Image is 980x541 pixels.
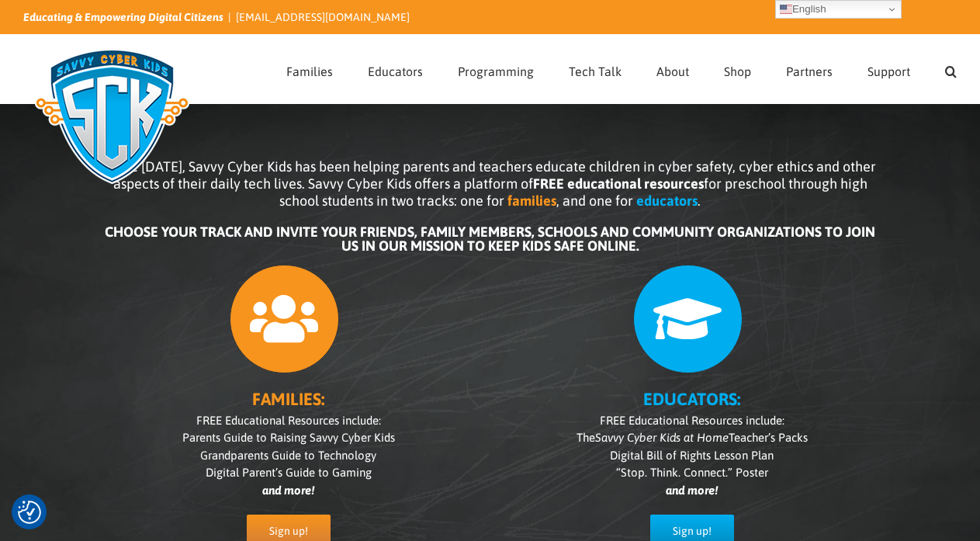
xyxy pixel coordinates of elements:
[786,35,833,103] a: Partners
[616,466,768,479] span: “Stop. Think. Connect.” Poster
[636,192,698,209] b: educators
[577,431,808,444] span: The Teacher’s Packs
[18,501,41,524] button: Consent Preferences
[286,35,333,103] a: Families
[23,39,201,194] img: Savvy Cyber Kids Logo
[786,65,833,78] span: Partners
[724,35,751,103] a: Shop
[252,389,324,409] b: FAMILIES:
[698,192,701,209] span: .
[286,35,957,103] nav: Main Menu
[569,65,622,78] span: Tech Talk
[507,192,556,209] b: families
[666,484,718,497] i: and more!
[286,65,333,78] span: Families
[595,431,729,444] i: Savvy Cyber Kids at Home
[610,449,774,462] span: Digital Bill of Rights Lesson Plan
[105,224,875,254] b: CHOOSE YOUR TRACK AND INVITE YOUR FRIENDS, FAMILY MEMBERS, SCHOOLS AND COMMUNITY ORGANIZATIONS TO...
[867,35,910,103] a: Support
[656,35,689,103] a: About
[569,35,622,103] a: Tech Talk
[656,65,689,78] span: About
[945,35,957,103] a: Search
[23,11,223,23] i: Educating & Empowering Digital Citizens
[368,65,423,78] span: Educators
[236,11,410,23] a: [EMAIL_ADDRESS][DOMAIN_NAME]
[206,466,372,479] span: Digital Parent’s Guide to Gaming
[643,389,740,409] b: EDUCATORS:
[105,158,876,209] span: Since [DATE], Savvy Cyber Kids has been helping parents and teachers educate children in cyber sa...
[673,525,712,538] span: Sign up!
[724,65,751,78] span: Shop
[458,35,534,103] a: Programming
[182,431,395,444] span: Parents Guide to Raising Savvy Cyber Kids
[556,192,633,209] span: , and one for
[368,35,423,103] a: Educators
[269,525,308,538] span: Sign up!
[196,414,381,427] span: FREE Educational Resources include:
[533,175,704,192] b: FREE educational resources
[18,501,41,524] img: Revisit consent button
[262,484,314,497] i: and more!
[867,65,910,78] span: Support
[600,414,784,427] span: FREE Educational Resources include:
[200,449,376,462] span: Grandparents Guide to Technology
[458,65,534,78] span: Programming
[780,3,792,16] img: en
